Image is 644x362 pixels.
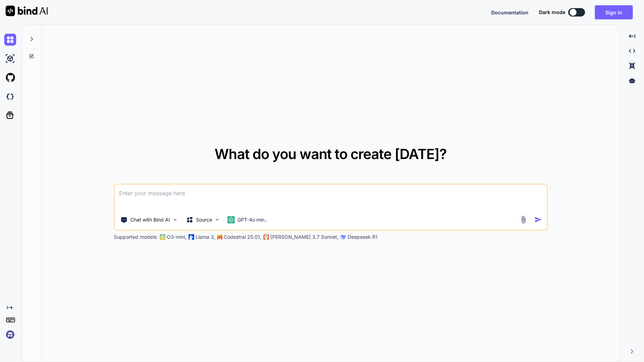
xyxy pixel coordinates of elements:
[214,217,220,223] img: Pick Models
[4,34,16,46] img: chat
[4,329,16,341] img: signin
[341,234,346,240] img: claude
[4,91,16,103] img: darkCloudIdeIcon
[6,6,48,16] img: Bind AI
[130,216,170,223] p: Chat with Bind AI
[167,233,186,241] p: O3-mini,
[237,216,267,223] p: GPT-4o min..
[172,217,178,223] img: Pick Tools
[224,233,261,241] p: Codestral 25.01,
[595,5,633,19] button: Sign in
[160,234,165,240] img: GPT-4
[270,233,339,241] p: [PERSON_NAME] 3.7 Sonnet,
[228,216,235,223] img: GPT-4o mini
[196,233,215,241] p: Llama 3,
[215,145,447,163] span: What do you want to create [DATE]?
[519,216,527,224] img: attachment
[196,216,212,223] p: Source
[534,216,542,223] img: icon
[348,233,377,241] p: Deepseek R1
[491,9,528,16] button: Documentation
[114,233,158,241] p: Supported models:
[4,53,16,65] img: ai-studio
[189,234,194,240] img: Llama2
[491,9,528,15] span: Documentation
[263,234,269,240] img: claude
[217,235,222,239] img: Mistral-AI
[4,72,16,84] img: githubLight
[539,9,565,16] span: Dark mode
